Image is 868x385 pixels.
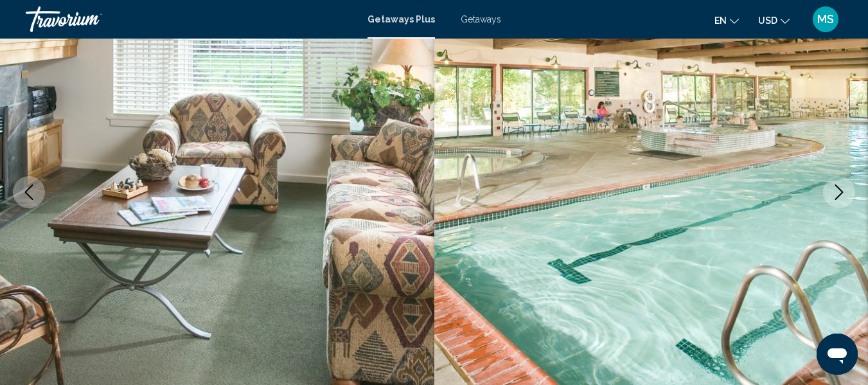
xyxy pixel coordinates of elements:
[823,176,855,208] button: Next image
[461,14,501,24] a: Getaways
[758,11,790,30] button: Change currency
[817,334,858,375] iframe: Button to launch messaging window
[13,176,45,208] button: Previous image
[758,15,777,26] span: USD
[817,13,834,26] span: MS
[809,6,842,33] button: User Menu
[714,15,727,26] span: en
[714,11,739,30] button: Change language
[26,6,355,32] a: Travorium
[368,14,435,24] a: Getaways Plus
